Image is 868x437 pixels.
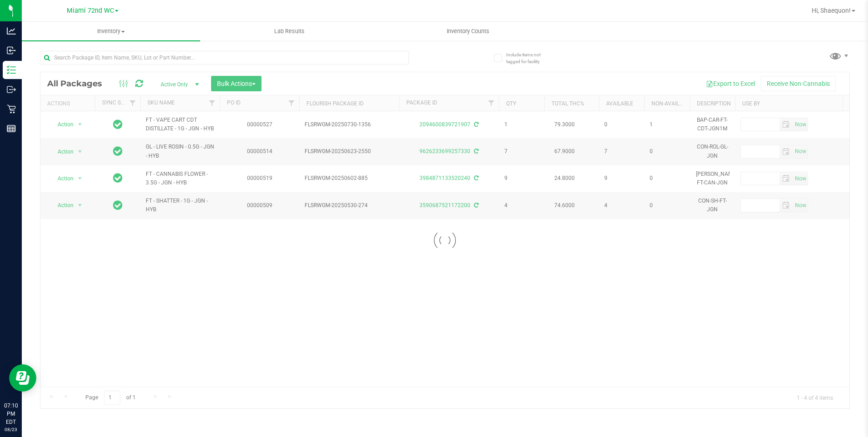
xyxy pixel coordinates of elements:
a: Inventory Counts [379,22,557,41]
inline-svg: Inventory [7,65,16,74]
inline-svg: Outbound [7,85,16,94]
span: Inventory Counts [434,27,502,35]
span: Lab Results [262,27,317,35]
p: 08/23 [4,426,18,433]
span: Hi, Shaequon! [812,7,851,14]
a: Inventory [22,22,200,41]
inline-svg: Reports [7,124,16,133]
span: Inventory [22,27,200,35]
inline-svg: Inbound [7,46,16,55]
a: Lab Results [200,22,379,41]
inline-svg: Analytics [7,26,16,35]
span: Miami 72nd WC [67,7,114,15]
p: 07:10 PM EDT [4,402,18,426]
iframe: Resource center [9,364,36,392]
inline-svg: Retail [7,104,16,114]
span: Include items not tagged for facility [506,51,552,65]
input: Search Package ID, Item Name, SKU, Lot or Part Number... [40,51,409,65]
